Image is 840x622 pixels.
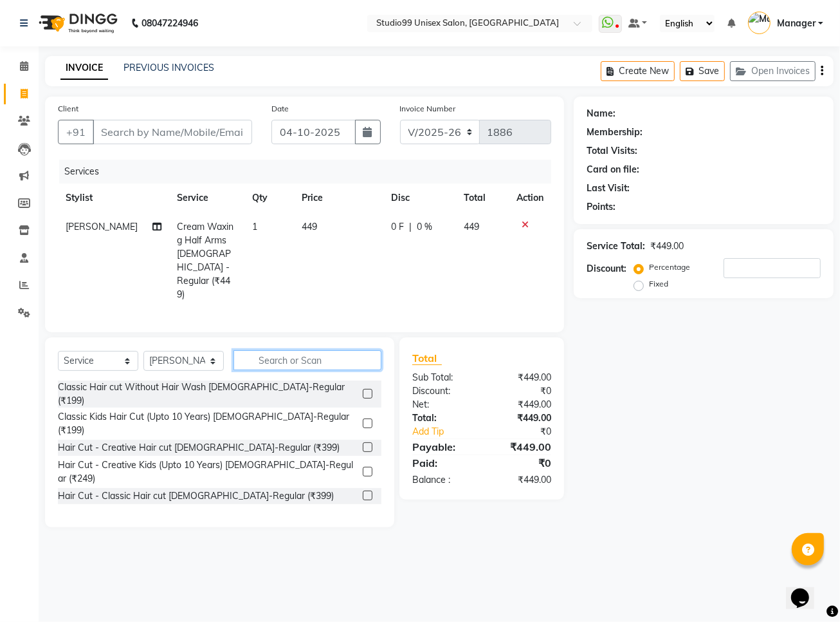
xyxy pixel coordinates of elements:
div: Hair Cut - Creative Kids (Upto 10 Years) [DEMOGRAPHIC_DATA]-Regular (₹249) [58,458,358,485]
a: INVOICE [60,57,108,80]
th: Qty [244,184,295,212]
button: Open Invoices [730,61,816,81]
div: Hair Cut - Classic Hair cut [DEMOGRAPHIC_DATA]-Regular (₹399) [58,489,334,503]
div: Discount: [403,384,482,398]
div: Name: [587,107,616,120]
div: ₹449.00 [482,398,561,411]
div: Total: [403,411,482,425]
label: Fixed [649,278,668,290]
iframe: chat widget [786,570,827,609]
th: Total [456,184,509,212]
div: Sub Total: [403,371,482,384]
div: ₹449.00 [482,411,561,425]
th: Stylist [58,184,169,212]
th: Disc [383,184,456,212]
div: Total Visits: [587,144,637,158]
div: Hair Cut - Creative Hair cut [DEMOGRAPHIC_DATA]-Regular (₹399) [58,441,340,455]
div: Payable: [403,439,482,455]
span: [PERSON_NAME] [66,221,138,232]
th: Service [169,184,244,212]
div: ₹0 [482,455,561,471]
div: Hair Cut - Classic Kids (Upto 10 Years)[DEMOGRAPHIC_DATA]-Regular (₹499) [58,507,358,534]
th: Price [294,184,383,212]
label: Client [58,103,78,115]
span: 0 % [417,220,432,234]
input: Search by Name/Mobile/Email/Code [93,120,252,144]
div: Paid: [403,455,482,471]
label: Invoice Number [400,103,456,115]
span: | [409,220,412,234]
div: ₹0 [495,425,562,438]
img: Manager [748,12,771,34]
div: Net: [403,398,482,411]
label: Percentage [649,261,690,273]
span: 1 [252,221,257,232]
div: ₹449.00 [482,473,561,487]
div: Membership: [587,126,643,139]
th: Action [509,184,551,212]
button: Create New [601,61,675,81]
div: Last Visit: [587,182,630,195]
button: Save [680,61,725,81]
span: 449 [302,221,317,232]
div: ₹449.00 [482,371,561,384]
b: 08047224946 [142,5,198,41]
input: Search or Scan [233,350,381,370]
div: Card on file: [587,163,639,176]
button: +91 [58,120,94,144]
div: Classic Hair cut Without Hair Wash [DEMOGRAPHIC_DATA]-Regular (₹199) [58,381,358,408]
span: 449 [464,221,479,232]
span: Cream Waxing Half Arms [DEMOGRAPHIC_DATA] - Regular (₹449) [177,221,233,300]
span: Manager [777,17,816,30]
div: ₹449.00 [650,240,684,253]
div: Service Total: [587,240,645,253]
div: ₹0 [482,384,561,398]
div: Points: [587,200,616,214]
div: Classic Kids Hair Cut (Upto 10 Years) [DEMOGRAPHIC_DATA]-Regular (₹199) [58,410,358,437]
img: logo [33,5,121,41]
div: ₹449.00 [482,439,561,455]
div: Balance : [403,473,482,487]
a: PREVIOUS INVOICES [123,62,214,73]
a: Add Tip [403,425,495,438]
div: Discount: [587,262,626,276]
span: Total [412,352,442,365]
div: Services [59,160,561,184]
label: Date [271,103,289,115]
span: 0 F [391,220,404,234]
